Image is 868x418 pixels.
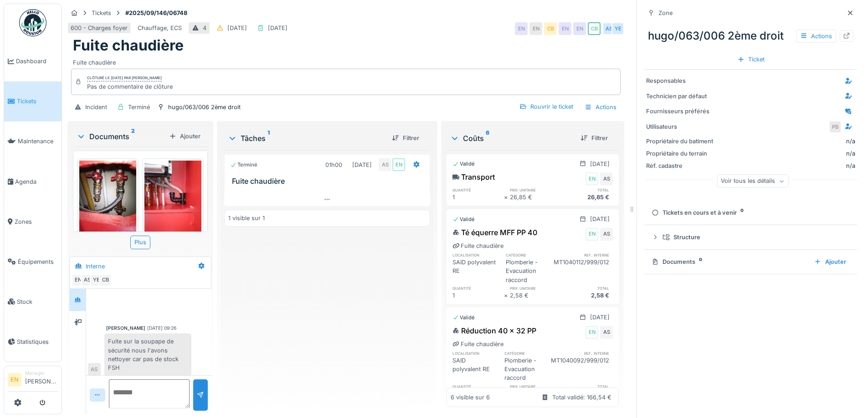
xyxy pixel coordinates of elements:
[17,97,58,106] span: Tickets
[228,214,265,222] div: 1 visible sur 1
[829,121,842,133] div: PB
[611,22,624,35] div: YE
[128,103,150,111] div: Terminé
[588,22,601,35] div: CB
[99,274,112,287] div: CB
[392,158,405,171] div: EN
[452,325,536,336] div: Réduction 40 x 32 PP
[87,82,173,91] div: Pas de commentaire de clôture
[230,161,257,169] div: Terminé
[561,193,613,201] div: 26,85 €
[352,161,372,169] div: [DATE]
[452,258,500,284] div: SAID polyvalent RE
[590,160,610,168] div: [DATE]
[510,193,561,201] div: 26,85 €
[652,208,846,217] div: Tickets en cours et à venir
[504,350,551,356] h6: catégorie
[8,373,21,387] li: EN
[646,149,714,158] div: Propriétaire du terrain
[552,393,611,402] div: Total validé: 166,54 €
[4,161,62,201] a: Agenda
[452,285,504,291] h6: quantité
[644,24,857,48] div: hugo/063/006 2ème droit
[846,137,855,146] div: n/a
[559,22,571,35] div: EN
[25,370,58,377] div: Manager
[232,177,426,186] h3: Fuite chaudière
[25,370,58,389] li: [PERSON_NAME]
[452,193,504,201] div: 1
[450,133,573,144] div: Coûts
[734,53,768,65] div: Ticket
[646,92,714,101] div: Technicien par défaut
[586,326,598,339] div: EN
[646,161,714,170] div: Réf. cadastre
[4,322,62,362] a: Statistiques
[506,252,554,258] h6: catégorie
[4,81,62,121] a: Tickets
[663,233,846,242] div: Structure
[510,285,561,291] h6: prix unitaire
[554,258,613,284] div: MT1040112/999/012
[8,370,58,392] a: EN Manager[PERSON_NAME]
[602,22,615,35] div: AS
[452,216,475,223] div: Validé
[388,132,423,144] div: Filtrer
[590,215,610,223] div: [DATE]
[561,285,613,291] h6: total
[104,333,191,376] div: Fuite sur la soupape de sécurité nous l'avons nettoyer car pas de stock FSH
[73,37,184,54] h1: Fuite chaudière
[18,257,58,266] span: Équipements
[451,393,490,402] div: 6 visible sur 6
[561,383,613,389] h6: total
[648,229,853,246] summary: Structure
[4,121,62,161] a: Maintenance
[379,158,391,171] div: AS
[71,24,128,32] div: 600 - Charges foyer
[551,350,613,356] h6: ref. interne
[577,132,611,144] div: Filtrer
[18,137,58,146] span: Maintenance
[648,204,853,221] summary: Tickets en cours et à venir0
[573,22,586,35] div: EN
[646,122,714,131] div: Utilisateurs
[168,103,241,111] div: hugo/063/006 2ème droit
[718,161,855,170] div: n/a
[4,282,62,322] a: Stock
[165,130,204,142] div: Ajouter
[510,291,561,300] div: 2,58 €
[147,325,176,332] div: [DATE] 09:26
[486,133,489,144] sup: 6
[227,24,247,32] div: [DATE]
[81,274,93,287] div: AS
[88,363,101,376] div: AS
[452,227,537,238] div: Té équerre MFF PP 40
[516,101,577,113] div: Rouvrir le ticket
[554,252,613,258] h6: ref. interne
[4,41,62,81] a: Dashboard
[452,356,499,383] div: SAID polyvalent RE
[506,258,554,284] div: Plomberie - Evacuation raccord
[131,131,135,142] sup: 2
[267,133,270,144] sup: 1
[72,274,84,287] div: EN
[452,187,504,193] h6: quantité
[652,257,807,266] div: Documents
[504,291,510,300] div: ×
[561,291,613,300] div: 2,58 €
[79,161,136,237] img: 3je88cdnbsggrf2jiz0jgecvpwk9
[85,103,107,111] div: Incident
[4,201,62,242] a: Zones
[106,325,145,332] div: [PERSON_NAME]
[16,57,58,65] span: Dashboard
[646,137,714,146] div: Propriétaire du batiment
[452,314,475,322] div: Validé
[77,131,165,142] div: Documents
[590,313,610,322] div: [DATE]
[228,133,385,144] div: Tâches
[586,172,598,185] div: EN
[648,253,853,270] summary: Documents0Ajouter
[325,161,342,169] div: 01h00
[452,160,475,168] div: Validé
[551,356,613,383] div: MT1040092/999/012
